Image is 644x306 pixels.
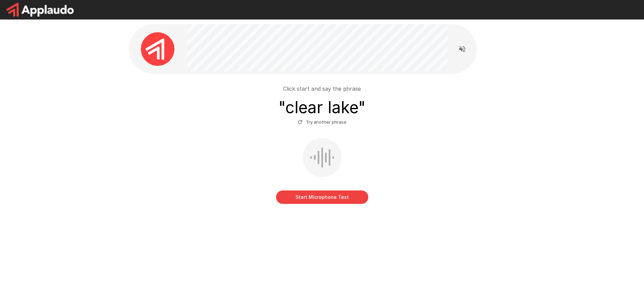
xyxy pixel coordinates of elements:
[296,117,348,127] button: Try another phrase
[283,85,361,93] p: Click start and say the phrase
[276,190,368,204] button: Start Microphone Test
[278,98,366,117] h3: " clear lake "
[455,42,469,56] button: Read questions aloud
[141,32,174,66] img: applaudo_avatar.png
